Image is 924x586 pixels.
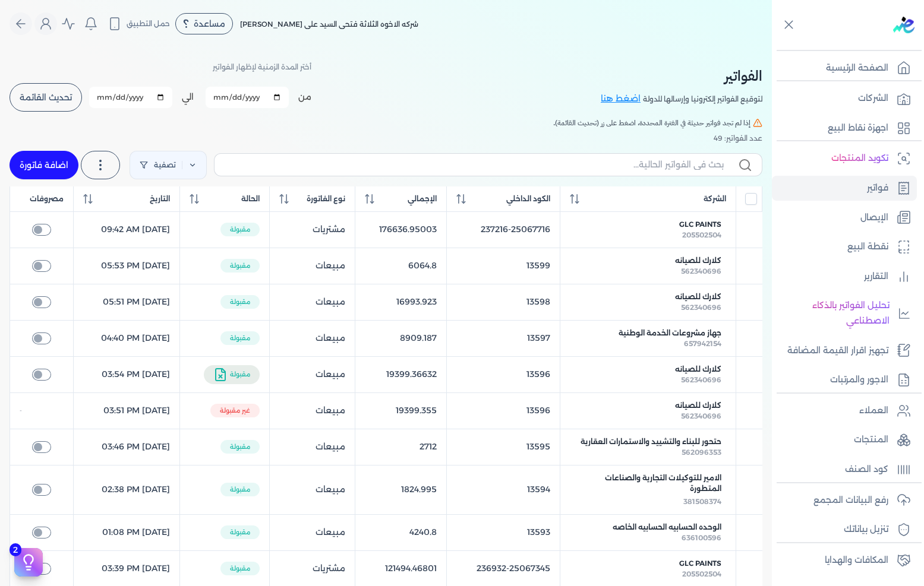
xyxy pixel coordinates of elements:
[772,205,917,230] a: الإيصال
[845,462,888,477] p: كود الصنف
[847,239,888,255] p: نقطة البيع
[681,303,721,312] span: 562340696
[772,86,917,111] a: الشركات
[10,83,82,112] button: تحديث القائمة
[681,267,721,275] span: 562340696
[825,553,888,568] p: المكافات والهدايا
[830,372,888,388] p: الاجور والمرتبات
[675,400,721,411] span: كلارك للصيانه
[860,210,888,226] p: الإيصال
[704,194,726,204] span: الشركة
[772,264,917,289] a: التقارير
[813,493,888,508] p: رفع البيانات المجمع
[175,13,233,34] div: مساعدة
[826,61,888,76] p: الصفحة الرئيسية
[684,339,721,348] span: 657942154
[772,235,917,259] a: نقطة البيع
[682,533,721,542] span: 636100596
[675,292,721,302] span: كلارك للصيانه
[240,20,418,28] span: شركه الاخوه الثلاثة فتحى السيد على [PERSON_NAME]
[408,194,437,204] span: الإجمالي
[643,91,762,107] p: لتوقيع الفواتير إلكترونيا وإرسالها للدولة
[772,457,917,482] a: كود الصنف
[828,121,888,136] p: اجهزة نقاط البيع
[150,194,170,204] span: التاريخ
[213,59,311,75] p: أختر المدة الزمنية لإظهار الفواتير
[682,448,721,457] span: 562096353
[682,230,721,239] span: 205502504
[581,436,721,447] span: حتحور للبناء والتشييد والاستمارات العقارية
[681,411,721,420] span: 562340696
[130,151,207,179] a: تصفية
[772,176,917,201] a: فواتير
[675,364,721,375] span: كلارك للصيانه
[105,14,173,34] button: حمل التطبيق
[194,20,225,28] span: مساعدة
[859,403,888,419] p: العملاء
[772,338,917,363] a: تجهيز اقرار القيمة المضافة
[601,93,643,106] a: اضغط هنا
[619,328,721,338] span: جهاز مشروعات الخدمة الوطنية
[14,548,43,577] button: 2
[682,569,721,578] span: 205502504
[772,116,917,141] a: اجهزة نقاط البيع
[601,65,762,87] h2: الفواتير
[224,159,724,171] input: بحث في الفواتير الحالية...
[679,219,721,230] span: GLC Paints
[787,343,888,359] p: تجهيز اقرار القيمة المضافة
[30,194,64,204] span: مصروفات
[679,558,721,569] span: GLC Paints
[772,548,917,573] a: المكافات والهدايا
[854,432,888,448] p: المنتجات
[127,18,170,29] span: حمل التطبيق
[772,293,917,333] a: تحليل الفواتير بالذكاء الاصطناعي
[893,17,914,33] img: logo
[772,488,917,513] a: رفع البيانات المجمع
[844,522,888,537] p: تنزيل بياناتك
[683,497,721,506] span: 381508374
[506,194,550,204] span: الكود الداخلي
[613,522,721,533] span: الوحده الحسابيه الحسابيه الخاصه
[681,375,721,384] span: 562340696
[831,151,888,166] p: تكويد المنتجات
[553,118,750,128] span: إذا لم تجد فواتير حديثة في الفترة المحددة، اضغط على زر (تحديث القائمة).
[10,543,21,556] span: 2
[298,91,311,103] label: من
[675,255,721,266] span: كلارك للصيانه
[864,269,888,284] p: التقارير
[575,473,721,494] span: الامير للتوكيلات التجارية والصناعات المتطورة
[772,427,917,452] a: المنتجات
[858,91,888,106] p: الشركات
[10,133,762,144] div: عدد الفواتير: 49
[10,151,78,179] a: اضافة فاتورة
[241,194,260,204] span: الحالة
[307,194,345,204] span: نوع الفاتورة
[20,93,72,102] span: تحديث القائمة
[778,298,890,328] p: تحليل الفواتير بالذكاء الاصطناعي
[772,146,917,171] a: تكويد المنتجات
[772,517,917,542] a: تنزيل بياناتك
[772,398,917,423] a: العملاء
[772,56,917,81] a: الصفحة الرئيسية
[772,368,917,392] a: الاجور والمرتبات
[182,91,194,103] label: الي
[867,180,888,196] p: فواتير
